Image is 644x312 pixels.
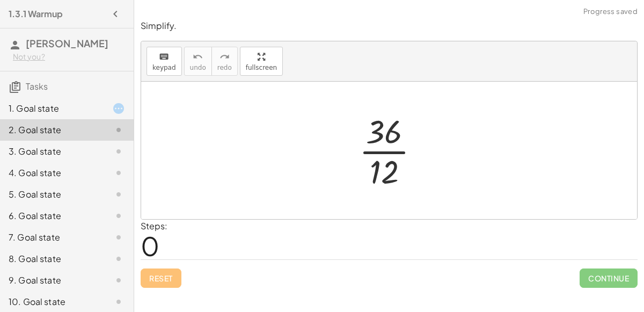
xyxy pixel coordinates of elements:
i: redo [219,50,230,63]
button: redoredo [211,47,238,76]
div: 4. Goal state [9,166,95,179]
div: 2. Goal state [9,124,95,136]
label: Steps: [141,220,167,231]
div: 7. Goal state [9,231,95,244]
i: undo [193,50,203,63]
span: Progress saved [583,6,638,17]
span: redo [217,64,232,71]
i: Task not started. [112,188,125,201]
i: Task not started. [112,274,125,287]
button: undoundo [184,47,212,76]
span: 0 [141,229,159,262]
div: 9. Goal state [9,274,95,287]
div: 5. Goal state [9,188,95,201]
span: [PERSON_NAME] [26,37,108,49]
span: fullscreen [246,64,277,71]
span: keypad [152,64,176,71]
div: 1. Goal state [9,102,95,115]
i: Task not started. [112,124,125,136]
i: keyboard [159,50,169,63]
i: Task started. [112,102,125,115]
h4: 1.3.1 Warmup [9,8,63,20]
i: Task not started. [112,295,125,308]
i: Task not started. [112,252,125,265]
button: fullscreen [240,47,283,76]
div: Not you? [13,52,125,62]
div: 3. Goal state [9,145,95,158]
p: Simplify. [141,20,638,32]
i: Task not started. [112,231,125,244]
span: Tasks [26,81,48,92]
span: undo [190,64,206,71]
div: 10. Goal state [9,295,95,308]
button: keyboardkeypad [147,47,182,76]
div: 6. Goal state [9,209,95,222]
i: Task not started. [112,209,125,222]
i: Task not started. [112,166,125,179]
i: Task not started. [112,145,125,158]
div: 8. Goal state [9,252,95,265]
